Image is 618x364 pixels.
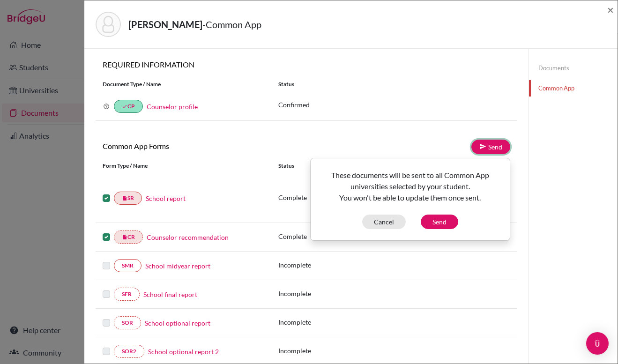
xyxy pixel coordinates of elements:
a: SOR [114,316,141,329]
a: insert_drive_fileCR [114,230,143,244]
p: Incomplete [278,346,375,356]
h6: Common App Forms [96,141,306,150]
button: Send [421,215,458,229]
p: Complete [278,193,375,202]
a: doneCP [114,100,143,113]
div: Document Type / Name [96,80,271,89]
p: Complete [278,231,375,241]
i: done [122,104,127,109]
a: Send [471,140,510,154]
button: Close [607,4,614,15]
i: insert_drive_file [122,195,127,201]
a: insert_drive_fileSR [114,192,142,205]
p: Incomplete [278,260,375,270]
div: Status [271,80,517,89]
div: Open Intercom Messenger [586,332,609,355]
h6: REQUIRED INFORMATION [96,60,517,69]
p: Confirmed [278,100,510,110]
span: - Common App [202,19,261,30]
p: Incomplete [278,289,375,298]
div: Status [278,162,375,170]
a: School midyear report [145,261,210,271]
span: × [607,3,614,16]
a: School optional report 2 [148,347,219,357]
a: Common App [529,80,618,97]
p: Incomplete [278,317,375,327]
a: Documents [529,60,618,76]
div: Form Type / Name [96,162,271,170]
div: Send [310,158,510,241]
a: SFR [114,288,140,301]
strong: [PERSON_NAME] [128,19,202,30]
a: School final report [143,290,197,299]
button: Cancel [362,215,406,229]
i: insert_drive_file [122,234,127,240]
a: Counselor recommendation [147,232,229,242]
p: These documents will be sent to all Common App universities selected by your student. You won't b... [318,170,502,203]
a: School report [146,193,186,203]
a: SOR2 [114,345,144,358]
a: Counselor profile [147,103,198,111]
a: School optional report [145,318,210,328]
a: SMR [114,259,141,272]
